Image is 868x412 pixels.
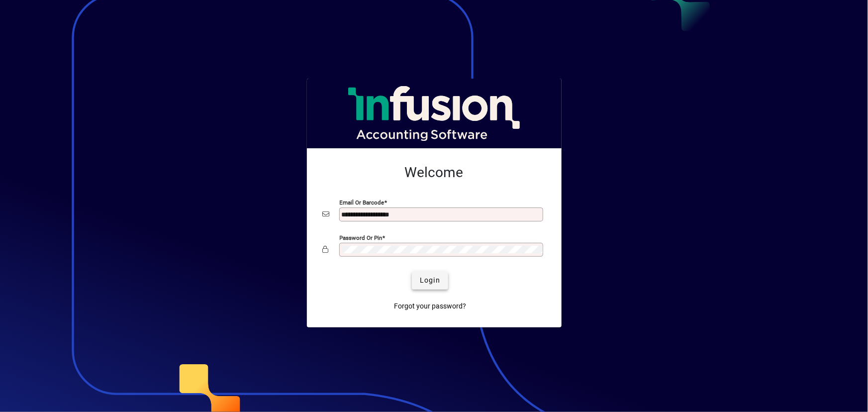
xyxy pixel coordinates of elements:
button: Login [412,272,448,290]
mat-label: Email or Barcode [340,199,385,206]
span: Login [420,275,440,286]
h2: Welcome [323,164,546,181]
a: Forgot your password? [390,298,470,315]
span: Forgot your password? [394,301,466,311]
mat-label: Password or Pin [340,234,383,241]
